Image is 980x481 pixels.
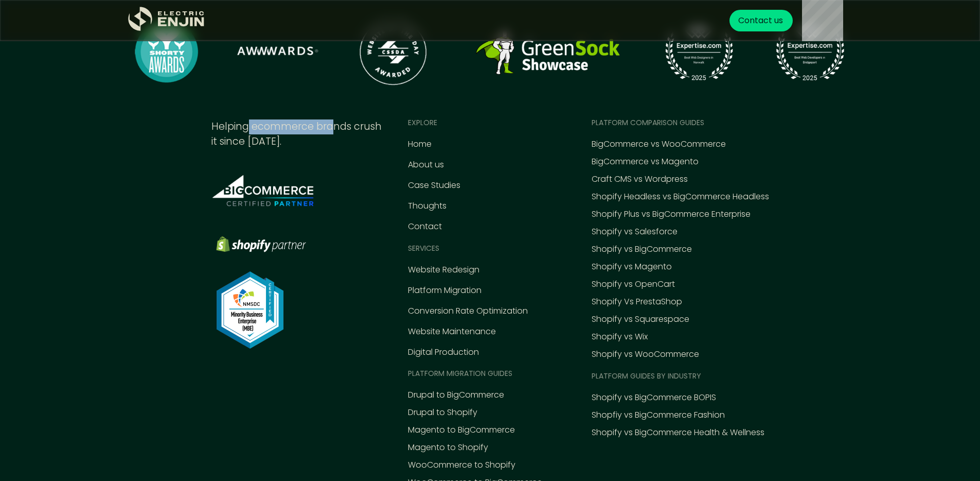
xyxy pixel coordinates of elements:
[408,406,477,419] a: Drupal to Shopify
[592,156,699,168] a: BigCommerce vs Magento
[592,296,682,308] a: Shopify Vs PrestaShop
[738,14,783,27] div: Contact us
[592,243,692,255] a: Shopify vs BigCommerce
[408,459,515,471] a: WooCommerce to Shopify
[408,138,432,150] a: Home
[408,325,496,338] a: Website Maintenance
[592,261,672,273] a: Shopify vs Magento
[408,305,528,317] a: Conversion Rate Optimization
[592,426,764,439] a: Shopify vs BigCommerce Health & Wellness
[592,226,678,238] a: Shopify vs Salesforce
[408,220,442,233] a: Contact
[211,119,383,149] div: Helping ecommerce brands crush it since [DATE].
[592,313,689,325] a: Shopify vs Squarespace
[592,191,769,203] a: Shopify Headless vs BigCommerce Headless
[592,173,688,185] a: Craft CMS vs Wordpress
[592,371,701,382] div: Platform guides by industry
[592,391,716,404] a: Shopify vs BigCommerce BOPIS
[408,200,447,212] a: Thoughts
[408,441,488,454] a: Magento to Shopify
[408,243,439,254] div: Services
[408,424,515,436] a: Magento to BigCommerce
[592,409,725,421] a: Shopfiy vs BigCommerce Fashion
[408,346,479,358] a: Digital Production
[408,389,504,401] a: Drupal to BigCommerce
[592,348,699,360] a: Shopify vs WooCommerce
[408,179,460,192] a: Case Studies
[592,278,675,290] a: Shopify vs OpenCart
[592,331,648,343] a: Shopify vs Wix
[729,10,793,31] a: Contact us
[592,138,726,150] a: BigCommerce vs WooCommerce
[408,117,437,128] div: EXPLORE
[408,159,444,171] a: About us
[128,7,205,35] a: home
[408,284,482,297] a: Platform Migration
[592,208,751,220] a: Shopify Plus vs BigCommerce Enterprise
[408,264,479,276] a: Website Redesign
[592,117,704,128] div: Platform comparison Guides
[408,368,512,379] div: Platform MIGRATION Guides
